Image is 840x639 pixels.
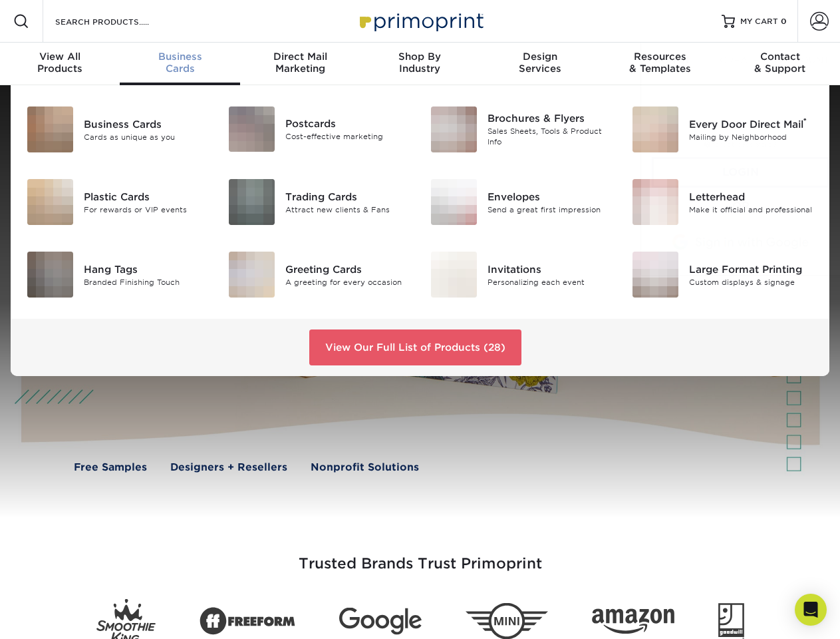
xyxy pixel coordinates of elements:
[652,55,689,65] span: SIGN IN
[795,594,827,626] div: Open Intercom Messenger
[632,106,678,152] img: Every Door Direct Mail
[3,598,113,634] iframe: Google Customer Reviews
[229,106,275,152] img: Postcards
[27,106,73,152] img: Business Cards
[430,174,612,230] a: Envelopes Envelopes Send a great first impression
[480,51,600,63] span: Design
[488,126,612,148] div: Sales Sheets, Tools & Product Info
[120,43,239,85] a: BusinessCards
[488,204,612,215] div: Send a great first impression
[781,17,787,26] span: 0
[592,609,674,634] img: Amazon
[27,252,73,298] img: Hang Tags
[84,189,208,204] div: Plastic Cards
[240,51,360,63] span: Direct Mail
[229,252,275,298] img: Greeting Cards
[652,72,829,97] input: Email
[27,101,208,158] a: Business Cards Business Cards Cards as unique as you
[704,140,777,149] a: forgot password?
[431,179,477,225] img: Envelopes
[228,246,410,303] a: Greeting Cards Greeting Cards A greeting for every occasion
[360,51,480,63] span: Shop By
[488,276,612,288] div: Personalizing each event
[488,189,612,204] div: Envelopes
[632,174,813,230] a: Letterhead Letterhead Make it official and professional
[740,16,778,27] span: MY CART
[430,246,612,303] a: Invitations Invitations Personalizing each event
[309,329,521,365] a: View Our Full List of Products (28)
[285,204,410,215] div: Attract new clients & Fans
[54,13,184,29] input: SEARCH PRODUCTS.....
[632,101,813,158] a: Every Door Direct Mail Every Door Direct Mail® Mailing by Neighborhood
[600,43,720,85] a: Resources& Templates
[600,51,720,63] span: Resources
[84,262,208,276] div: Hang Tags
[431,252,477,298] img: Invitations
[84,276,208,288] div: Branded Finishing Touch
[27,179,73,225] img: Plastic Cards
[360,51,480,75] div: Industry
[689,276,813,288] div: Custom displays & signage
[632,246,813,303] a: Large Format Printing Large Format Printing Custom displays & signage
[228,101,410,157] a: Postcards Postcards Cost-effective marketing
[632,179,678,225] img: Letterhead
[84,116,208,131] div: Business Cards
[120,51,239,63] span: Business
[718,603,744,639] img: Goodwill
[285,131,410,142] div: Cost-effective marketing
[720,55,829,65] span: CREATE AN ACCOUNT
[27,174,208,230] a: Plastic Cards Plastic Cards For rewards or VIP events
[354,7,487,35] img: Primoprint
[488,111,612,126] div: Brochures & Flyers
[632,252,678,298] img: Large Format Printing
[228,174,410,230] a: Trading Cards Trading Cards Attract new clients & Fans
[84,131,208,142] div: Cards as unique as you
[285,116,410,131] div: Postcards
[480,51,600,75] div: Services
[120,51,239,75] div: Cards
[31,523,809,588] h3: Trusted Brands Trust Primoprint
[229,179,275,225] img: Trading Cards
[430,101,612,158] a: Brochures & Flyers Brochures & Flyers Sales Sheets, Tools & Product Info
[480,43,600,85] a: DesignServices
[488,262,612,276] div: Invitations
[84,204,208,215] div: For rewards or VIP events
[339,608,422,635] img: Google
[431,106,477,152] img: Brochures & Flyers
[27,246,208,303] a: Hang Tags Hang Tags Branded Finishing Touch
[240,51,360,75] div: Marketing
[285,189,410,204] div: Trading Cards
[652,157,829,188] a: Login
[360,43,480,85] a: Shop ByIndustry
[240,43,360,85] a: Direct MailMarketing
[285,262,410,276] div: Greeting Cards
[652,198,829,214] div: OR
[285,276,410,288] div: A greeting for every occasion
[600,51,720,75] div: & Templates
